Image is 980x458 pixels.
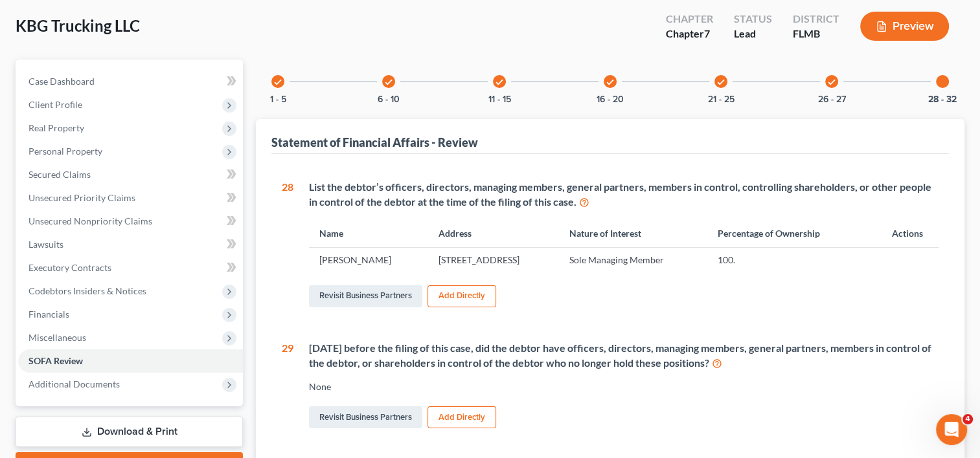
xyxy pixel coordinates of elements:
div: Lead [734,27,772,41]
th: Address [428,219,559,247]
span: SOFA Review [28,355,83,366]
span: Additional Documents [28,378,120,389]
span: Miscellaneous [28,332,86,343]
span: Codebtors Insiders & Notices [28,285,146,296]
a: Case Dashboard [18,70,243,93]
span: Secured Claims [28,169,91,180]
button: 11 - 15 [488,95,511,104]
span: Client Profile [28,99,82,110]
div: Chapter [666,12,713,27]
th: Percentage of Ownership [707,219,865,247]
span: KBG Trucking LLC [16,16,140,35]
span: Personal Property [28,146,102,157]
div: 29 [282,341,293,431]
a: Unsecured Priority Claims [18,186,243,210]
i: check [716,78,725,87]
button: Add Directly [427,285,496,307]
button: 16 - 20 [597,95,624,104]
div: FLMB [793,27,839,41]
div: Chapter [666,27,713,41]
span: 4 [963,414,973,424]
div: 28 [282,180,293,310]
iframe: Intercom live chat [936,414,967,445]
div: None [309,380,939,393]
span: Lawsuits [28,239,63,250]
i: check [384,78,393,87]
a: Lawsuits [18,233,243,256]
button: 26 - 27 [818,95,846,104]
th: Nature of Interest [559,219,707,247]
a: Revisit Business Partners [309,285,422,307]
span: 7 [704,27,710,39]
span: Real Property [28,122,84,133]
span: Executory Contracts [28,262,111,273]
div: Statement of Financial Affairs - Review [271,135,478,150]
a: Unsecured Nonpriority Claims [18,210,243,233]
button: 28 - 32 [928,95,957,104]
div: District [793,12,839,27]
i: check [827,78,836,87]
button: 21 - 25 [708,95,735,104]
i: check [273,78,282,87]
th: Actions [865,219,939,247]
i: check [606,78,615,87]
td: 100. [707,248,865,272]
td: [STREET_ADDRESS] [428,248,559,272]
td: Sole Managing Member [559,248,707,272]
div: [DATE] before the filing of this case, did the debtor have officers, directors, managing members,... [309,341,939,371]
span: Case Dashboard [28,76,95,87]
a: Download & Print [16,417,243,447]
span: Unsecured Priority Claims [28,192,135,203]
th: Name [309,219,428,247]
span: Unsecured Nonpriority Claims [28,215,152,226]
i: check [495,78,504,87]
a: SOFA Review [18,349,243,373]
button: 1 - 5 [270,95,286,104]
a: Secured Claims [18,163,243,186]
a: Revisit Business Partners [309,406,422,428]
a: Executory Contracts [18,256,243,279]
button: 6 - 10 [378,95,400,104]
td: [PERSON_NAME] [309,248,428,272]
div: List the debtor’s officers, directors, managing members, general partners, members in control, co... [309,180,939,210]
span: Financials [28,309,69,320]
button: Preview [860,12,949,41]
div: Status [734,12,772,27]
button: Add Directly [427,406,496,428]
